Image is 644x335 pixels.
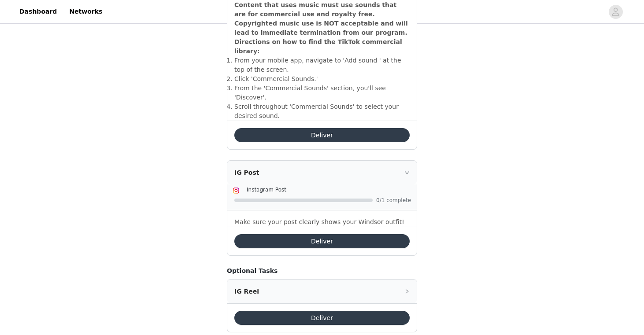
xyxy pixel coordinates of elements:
span: Instagram Post [247,187,286,193]
img: Instagram Icon [233,187,240,194]
li: ​From the 'Commercial Sounds' section, you'll see 'Discover'. [234,84,410,102]
i: icon: right [404,289,410,294]
h4: Optional Tasks [227,266,417,276]
li: ​From your mobile app, navigate to 'Add sound ' at the top of the screen. [234,56,410,74]
span: 0/1 complete [376,198,411,203]
button: Deliver [234,311,410,325]
p: Make sure your post clearly shows your Windsor outfit! [234,217,410,227]
li: ​Scroll throughout 'Commercial Sounds' to select your desired sound. [234,102,410,121]
div: icon: rightIG Reel [227,280,417,303]
a: Networks [64,2,107,22]
button: Deliver [234,128,410,142]
button: Deliver [234,234,410,248]
i: icon: right [404,170,410,175]
div: icon: rightIG Post [227,161,417,184]
strong: Content that uses music must use sounds that are for commercial use and royalty free. Copyrighted... [234,1,408,55]
div: avatar [611,5,620,19]
a: Dashboard [14,2,62,22]
li: ​Click 'Commercial Sounds.' [234,74,410,84]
